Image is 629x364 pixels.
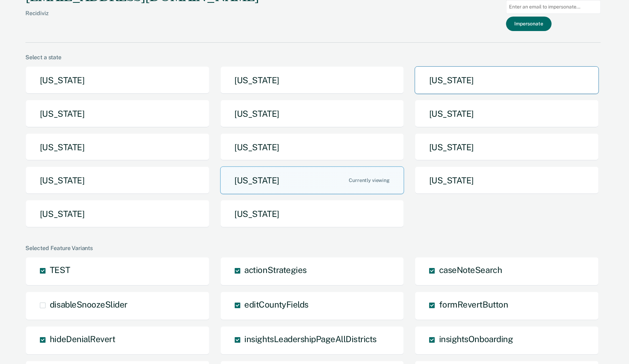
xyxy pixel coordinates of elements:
span: actionStrategies [245,265,307,275]
button: [US_STATE] [415,100,599,128]
button: [US_STATE] [220,200,405,228]
button: [US_STATE] [220,66,405,94]
span: insightsLeadershipPageAllDistricts [245,334,377,344]
span: formRevertButton [439,299,508,309]
button: [US_STATE] [25,166,210,194]
button: [US_STATE] [25,100,210,128]
span: caseNoteSearch [439,265,502,275]
button: [US_STATE] [25,200,210,228]
button: [US_STATE] [25,66,210,94]
button: Impersonate [506,17,552,31]
button: [US_STATE] [220,100,405,128]
div: Select a state [25,54,601,61]
span: hideDenialRevert [50,334,115,344]
span: insightsOnboarding [439,334,513,344]
span: disableSnoozeSlider [50,299,127,309]
button: [US_STATE] [220,166,405,194]
button: [US_STATE] [415,133,599,161]
button: [US_STATE] [415,66,599,94]
button: [US_STATE] [25,133,210,161]
div: Recidiviz [25,10,259,28]
span: TEST [50,265,70,275]
button: [US_STATE] [220,133,405,161]
div: Selected Feature Variants [25,245,601,251]
span: editCountyFields [245,299,308,309]
button: [US_STATE] [415,166,599,194]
